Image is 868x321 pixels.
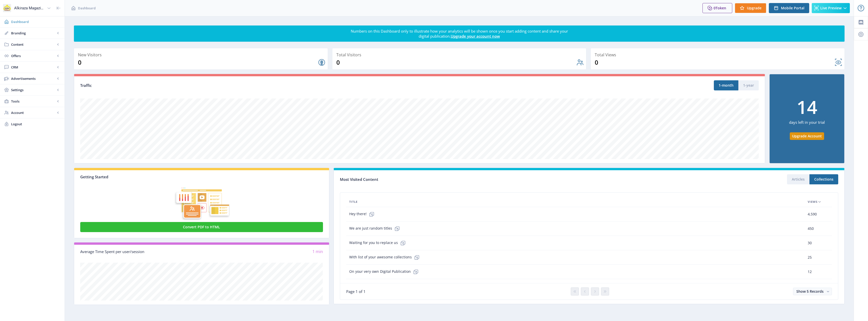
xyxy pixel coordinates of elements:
[349,199,358,205] span: Title
[78,58,318,66] div: 0
[789,116,825,132] div: days left in your trial
[11,121,61,127] span: Logout
[78,6,96,11] span: Dashboard
[808,226,814,232] span: 450
[80,83,420,88] div: Traffic
[80,249,202,255] div: Average Time Spent per user/session
[349,267,421,277] span: On your very own Digital Publication
[738,80,759,90] button: 1-year
[793,288,832,295] button: Show 5 Records
[11,31,56,36] span: Branding
[797,98,817,116] div: 14
[11,76,56,81] span: Advertisements
[336,58,576,66] div: 0
[808,199,818,205] span: Views
[349,252,422,262] span: With list of your awesome collections
[595,58,834,66] div: 0
[80,222,323,232] button: Convert PDF to HTML
[11,19,61,24] span: Dashboard
[11,99,56,104] span: Tools
[80,174,323,179] div: Getting Started
[820,6,842,10] span: Live Preview
[812,3,850,13] button: Live Preview
[808,211,817,217] span: 4,590
[796,289,824,294] span: Show 5 Records
[808,269,812,275] span: 12
[809,174,838,184] button: Collections
[336,51,584,58] div: Total Visitors
[714,80,738,90] button: 1-month
[808,254,812,260] span: 25
[747,6,762,10] span: Upgrade
[11,42,56,47] span: Content
[349,224,402,234] span: We are just random titles
[349,238,408,248] span: Waiting for you to replace us
[14,3,45,14] div: Alkiraza Magazine dot org
[451,34,500,39] a: Upgrade your account now
[340,176,589,183] div: Most Visited Content
[716,6,726,10] span: Token
[702,3,732,13] button: 0Token
[11,53,56,58] span: Offers
[769,3,809,13] button: Mobile Portal
[787,174,809,184] button: Articles
[3,4,11,12] img: key.png
[78,51,326,58] div: New Visitors
[781,6,804,10] span: Mobile Portal
[346,289,366,294] span: Page 1 of 1
[11,65,56,70] span: CRM
[790,132,824,140] button: Upgrade Account
[11,87,56,92] span: Settings
[202,249,323,255] div: 1 min
[735,3,766,13] button: Upgrade
[349,209,377,219] span: Hey there!
[350,29,568,39] div: Numbers on this Dashboard only to illustrate how your analytics will be shown once you start addi...
[80,179,323,221] img: graphic
[808,240,812,246] span: 30
[595,51,843,58] div: Total Views
[11,110,56,115] span: Account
